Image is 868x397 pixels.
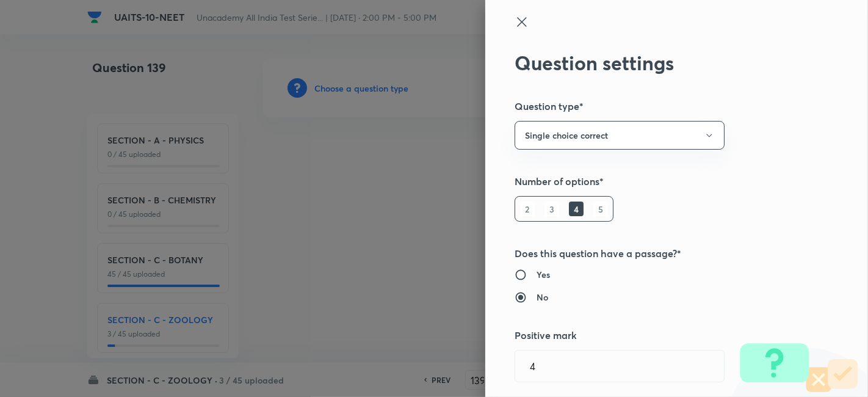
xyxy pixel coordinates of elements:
[537,268,550,281] h6: Yes
[515,121,725,150] button: Single choice correct
[569,202,584,216] h6: 4
[515,351,724,382] input: Positive marks
[515,51,798,75] h2: Question settings
[515,328,798,343] h5: Positive mark
[520,202,535,216] h6: 2
[515,99,798,114] h5: Question type*
[544,202,559,216] h6: 3
[537,291,548,304] h6: No
[593,202,608,216] h6: 5
[515,174,798,189] h5: Number of options*
[515,246,798,261] h5: Does this question have a passage?*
